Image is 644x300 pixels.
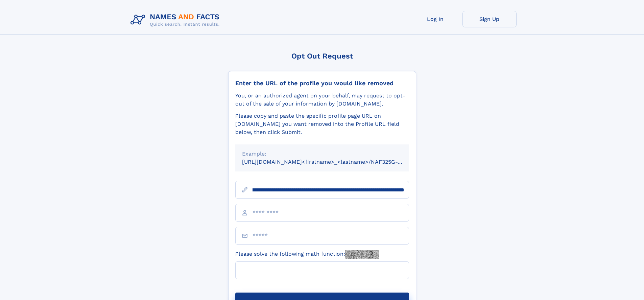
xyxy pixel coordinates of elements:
[242,150,402,158] div: Example:
[242,159,422,165] small: [URL][DOMAIN_NAME]<firstname>_<lastname>/NAF325G-xxxxxxxx
[228,52,416,60] div: Opt Out Request
[235,112,409,136] div: Please copy and paste the specific profile page URL on [DOMAIN_NAME] you want removed into the Pr...
[128,11,225,29] img: Logo Names and Facts
[235,79,409,87] div: Enter the URL of the profile you would like removed
[462,11,517,27] a: Sign Up
[235,250,379,259] label: Please solve the following math function:
[235,92,409,108] div: You, or an authorized agent on your behalf, may request to opt-out of the sale of your informatio...
[408,11,462,27] a: Log In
